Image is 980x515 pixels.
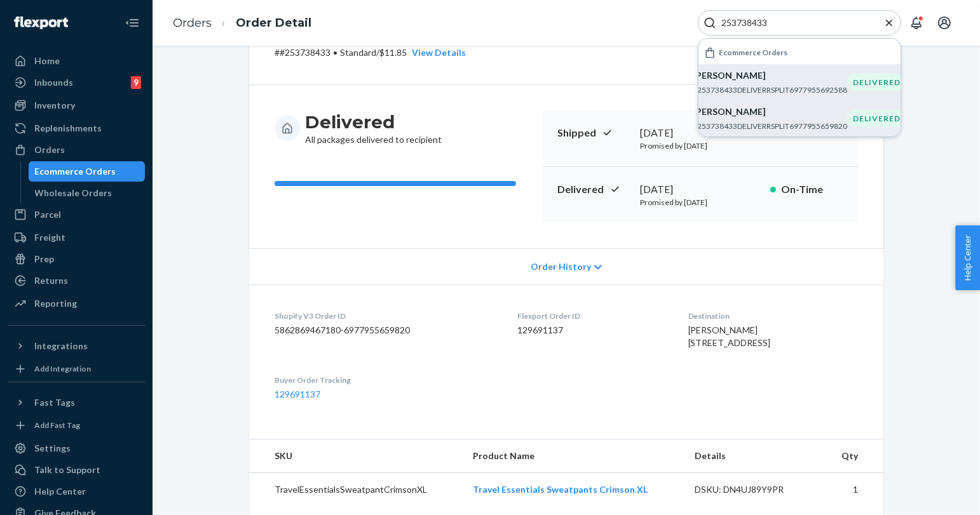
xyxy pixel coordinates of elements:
a: Talk to Support [8,460,145,480]
dd: 129691137 [517,324,667,337]
button: Open notifications [904,10,929,36]
dt: Buyer Order Tracking [275,375,497,385]
h3: Delivered [305,110,442,133]
div: All packages delivered to recipient [305,110,442,146]
p: # #253738433 / $11.85 [275,46,466,59]
div: Replenishments [34,122,102,135]
span: [PERSON_NAME] [STREET_ADDRESS] [688,324,771,348]
dt: Destination [688,311,858,321]
div: Integrations [34,340,88,352]
a: Inventory [8,95,145,116]
a: Help Center [8,481,145,502]
button: Integrations [8,336,145,356]
div: Talk to Support [34,464,100,476]
a: Returns [8,271,145,291]
a: Travel Essentials Sweatpants Crimson XL [473,484,648,495]
dt: Shopify V3 Order ID [275,311,497,321]
div: Fast Tags [34,396,75,409]
th: SKU [249,439,463,473]
div: Settings [34,442,71,455]
a: Orders [8,140,145,160]
p: [PERSON_NAME] [693,69,847,82]
td: TravelEssentialsSweatpantCrimsonXL [249,473,463,507]
p: Promised by [DATE] [640,197,760,208]
h6: Ecommerce Orders [719,48,787,57]
div: [DATE] [640,126,760,140]
div: Reporting [34,297,77,310]
a: Add Fast Tag [8,418,145,433]
p: Shipped [557,126,630,140]
a: Order Detail [236,16,311,30]
button: View Details [407,46,466,59]
p: #253738433DELIVERRSPLIT6977955659820 [693,121,847,131]
button: Close Search [883,17,895,30]
a: Orders [173,16,212,30]
td: 1 [824,473,883,507]
div: 9 [131,76,141,89]
button: Open account menu [932,10,957,36]
p: Promised by [DATE] [640,140,760,151]
th: Qty [824,439,883,473]
div: Ecommerce Orders [35,165,116,178]
div: Returns [34,274,68,287]
div: DSKU: DN4UJ89Y9PR [695,483,814,496]
div: Freight [34,231,65,244]
a: Inbounds9 [8,72,145,93]
div: DELIVERED [847,74,906,91]
a: Home [8,51,145,71]
div: DELIVERED [847,110,906,127]
p: [PERSON_NAME] [693,105,847,118]
p: Delivered [557,182,630,197]
th: Product Name [463,439,684,473]
p: On-Time [781,182,843,197]
div: Orders [34,144,65,156]
dt: Flexport Order ID [517,311,667,321]
a: Ecommerce Orders [29,161,146,182]
th: Details [684,439,824,473]
div: Prep [34,253,54,265]
div: Wholesale Orders [35,187,112,199]
dd: 5862869467180-6977955659820 [275,324,497,337]
span: Standard [340,47,376,58]
a: Parcel [8,204,145,225]
span: • [333,47,337,58]
p: #253738433DELIVERRSPLIT6977955692588 [693,84,847,95]
a: Freight [8,227,145,248]
ol: breadcrumbs [163,4,322,42]
button: Close Navigation [119,10,145,36]
div: Add Fast Tag [34,420,80,431]
a: 129691137 [275,389,320,399]
a: Replenishments [8,118,145,138]
div: Help Center [34,485,86,498]
div: Parcel [34,208,61,221]
div: Inventory [34,99,75,112]
img: Flexport logo [14,17,68,29]
button: Help Center [955,225,980,290]
div: Inbounds [34,76,73,89]
svg: Search Icon [704,17,716,29]
span: Order History [531,260,591,273]
button: Fast Tags [8,392,145,413]
a: Prep [8,249,145,269]
input: Search Input [716,17,873,29]
div: Add Integration [34,363,91,374]
div: Home [34,55,60,67]
a: Add Integration [8,361,145,377]
a: Wholesale Orders [29,183,146,203]
a: Reporting [8,293,145,314]
a: Settings [8,438,145,458]
div: [DATE] [640,182,760,197]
